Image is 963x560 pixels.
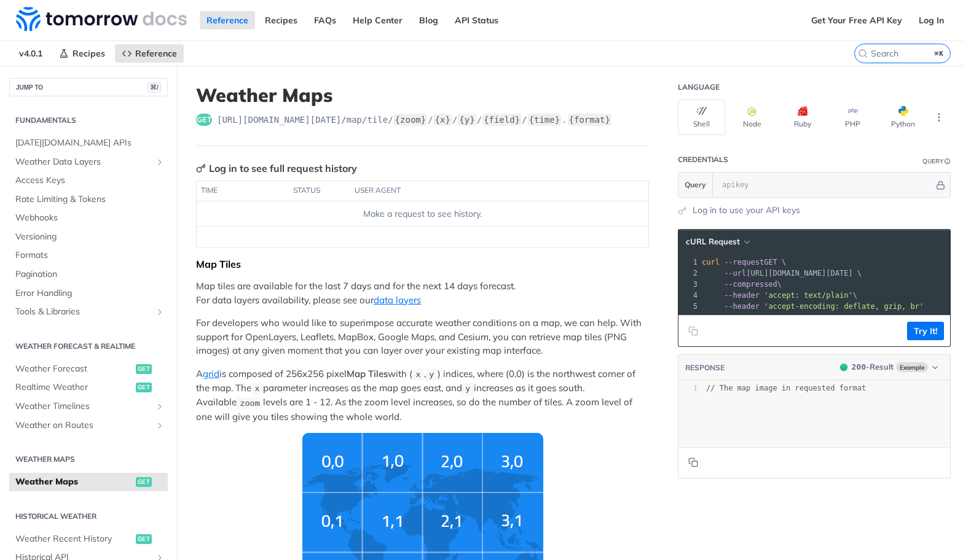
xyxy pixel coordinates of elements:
div: 1 [678,257,699,268]
a: API Status [448,11,505,29]
h2: Weather Forecast & realtime [9,341,168,352]
div: - Result [852,361,894,373]
a: Weather TimelinesShow subpages for Weather Timelines [9,397,168,416]
span: Pagination [15,268,165,281]
label: {time} [528,114,562,126]
div: 1 [678,383,698,394]
span: get [136,477,152,487]
span: 200 [840,364,847,371]
a: Help Center [346,11,409,29]
button: Ruby [779,99,826,135]
span: GET \ [702,258,786,266]
a: Tools & LibrariesShow subpages for Tools & Libraries [9,303,168,321]
a: Reference [200,11,255,29]
span: [DATE][DOMAIN_NAME] APIs [15,137,165,149]
a: FAQs [307,11,343,29]
a: Realtime Weatherget [9,378,168,397]
div: Query [922,157,943,166]
a: Pagination [9,265,168,284]
span: Access Keys [15,174,165,187]
button: Shell [678,99,725,135]
a: Weather Data LayersShow subpages for Weather Data Layers [9,153,168,171]
kbd: ⌘K [932,47,947,60]
span: get [136,364,152,374]
button: Show subpages for Weather Data Layers [155,157,165,167]
span: // The map image in requested format [706,384,866,392]
button: Hide [934,179,947,191]
span: y [465,384,470,394]
span: Weather Recent History [15,533,133,545]
p: For developers who would like to superimpose accurate weather conditions on a map, we can help. W... [196,316,649,358]
a: Log in to use your API keys [693,204,800,217]
img: Tomorrow.io Weather API Docs [16,7,187,31]
a: Log In [912,11,951,29]
span: Example [896,362,928,372]
button: Node [728,99,776,135]
a: Rate Limiting & Tokens [9,190,168,209]
a: Weather Forecastget [9,360,168,378]
span: get [136,534,152,544]
span: Weather Maps [15,476,133,488]
a: Access Keys [9,171,168,190]
div: 5 [678,301,699,312]
span: --header [724,291,760,300]
button: More Languages [930,108,948,126]
h2: Historical Weather [9,511,168,522]
span: [URL][DOMAIN_NAME][DATE] \ [702,269,862,278]
a: data layers [374,294,421,306]
span: --compressed [724,280,777,289]
button: Python [879,99,927,135]
a: Webhooks [9,209,168,227]
span: Weather Timelines [15,400,152,413]
span: 'accept: text/plain' [764,291,853,300]
a: Reference [115,44,184,63]
div: 2 [678,268,699,279]
button: JUMP TO⌘/ [9,78,168,96]
a: Recipes [52,44,112,63]
span: get [196,114,212,126]
button: Show subpages for Weather on Routes [155,421,165,430]
span: cURL Request [686,236,740,247]
span: Formats [15,249,165,262]
input: apikey [716,173,934,197]
svg: Key [196,163,206,173]
div: Language [678,82,720,92]
div: Map Tiles [196,258,649,270]
p: A is composed of 256x256 pixel with ( , ) indices, where (0,0) is the northwest corner of the map... [196,367,649,424]
svg: More ellipsis [934,112,945,123]
button: Show subpages for Weather Timelines [155,402,165,411]
label: {zoom} [394,114,428,126]
th: user agent [350,181,624,201]
span: Query [685,179,706,190]
a: [DATE][DOMAIN_NAME] APIs [9,134,168,152]
a: Recipes [258,11,304,29]
span: ⌘/ [147,82,161,93]
a: Error Handling [9,284,168,303]
a: grid [203,368,219,379]
span: Rate Limiting & Tokens [15,193,165,206]
div: 4 [678,290,699,301]
th: status [289,181,350,201]
span: Realtime Weather [15,381,133,394]
span: v4.0.1 [12,44,49,63]
label: {y} [458,114,476,126]
a: Versioning [9,228,168,246]
button: Try It! [907,322,944,340]
div: Log in to see full request history [196,161,357,176]
span: Versioning [15,231,165,243]
button: Copy to clipboard [685,322,702,340]
span: \ [702,280,782,289]
h2: Weather Maps [9,454,168,465]
strong: Map Tiles [347,368,388,379]
label: {format} [568,114,611,126]
span: https://api.tomorrow.io/v4/map/tile/{zoom}/{x}/{y}/{field}/{time}.{format} [217,114,612,126]
span: Weather Forecast [15,363,133,375]
svg: Search [858,49,868,58]
span: Weather Data Layers [15,156,152,168]
a: Weather Recent Historyget [9,530,168,548]
a: Weather on RoutesShow subpages for Weather on Routes [9,416,168,435]
span: zoom [240,399,259,408]
button: Show subpages for Tools & Libraries [155,307,165,317]
span: --request [724,258,764,266]
h2: Fundamentals [9,115,168,126]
